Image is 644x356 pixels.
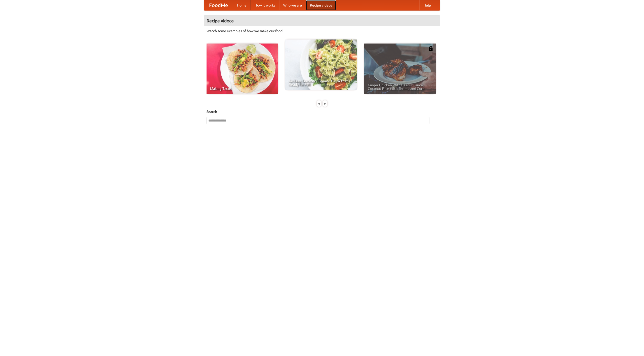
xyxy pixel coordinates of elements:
div: » [323,100,327,107]
a: How it works [251,0,279,10]
a: Making Tacos [207,44,278,94]
span: Making Tacos [210,87,274,90]
p: Watch some examples of how we make our food! [207,28,437,33]
a: FoodMe [204,0,233,10]
div: « [317,100,321,107]
a: An Easy, Summery Tomato Pasta That's Ready for Fall [285,39,357,90]
a: Help [419,0,435,10]
a: Home [233,0,251,10]
h4: Recipe videos [204,16,440,26]
h5: Search [207,109,437,114]
img: 483408.png [428,46,433,51]
a: Who we are [279,0,306,10]
a: Recipe videos [306,0,336,10]
span: An Easy, Summery Tomato Pasta That's Ready for Fall [289,79,353,86]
